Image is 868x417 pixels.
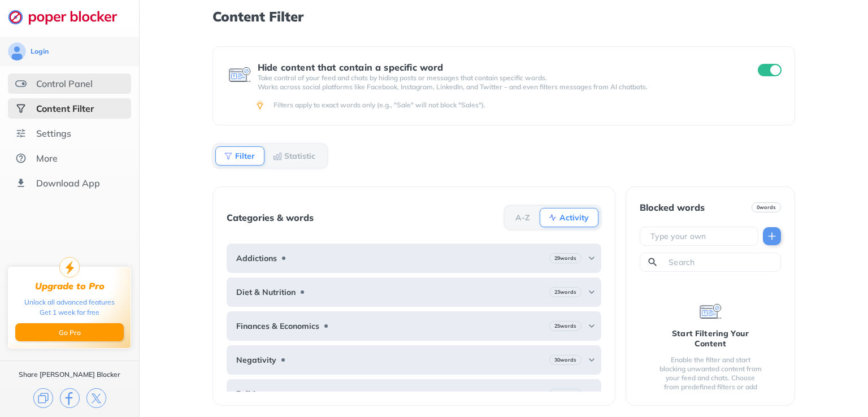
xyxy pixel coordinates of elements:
[559,214,589,221] b: Activity
[24,297,115,307] div: Unlock all advanced features
[274,101,779,110] div: Filters apply to exact words only (e.g., "Sale" will not block "Sales").
[284,153,315,159] b: Statistic
[8,9,129,25] img: logo-webpage.svg
[36,177,100,189] div: Download App
[554,254,576,262] b: 29 words
[224,151,233,160] img: Filter
[8,42,26,60] img: avatar.svg
[258,82,737,92] p: Works across social platforms like Facebook, Instagram, LinkedIn, and Twitter – and even filters ...
[658,328,763,349] div: Start Filtering Your Content
[554,390,576,398] b: 26 words
[35,281,105,292] div: Upgrade to Pro
[667,257,776,268] input: Search
[548,213,557,222] img: Activity
[36,103,94,114] div: Content Filter
[59,257,80,277] img: upgrade-to-pro.svg
[236,254,277,263] b: Addictions
[649,231,753,242] input: Type your own
[15,177,27,189] img: download-app.svg
[15,78,27,89] img: features.svg
[31,47,49,56] div: Login
[640,202,705,212] div: Blocked words
[554,322,576,330] b: 25 words
[515,214,530,221] b: A-Z
[658,355,763,401] div: Enable the filter and start blocking unwanted content from your feed and chats. Choose from prede...
[235,153,255,159] b: Filter
[236,389,263,398] b: Politics
[554,356,576,364] b: 30 words
[258,73,737,82] p: Take control of your feed and chats by hiding posts or messages that contain specific words.
[36,78,93,89] div: Control Panel
[757,203,776,211] b: 0 words
[40,307,99,318] div: Get 1 week for free
[86,388,106,408] img: x.svg
[60,388,80,408] img: facebook.svg
[15,128,27,139] img: settings.svg
[236,322,319,331] b: Finances & Economics
[227,212,314,223] div: Categories & words
[258,62,737,72] div: Hide content that contain a specific word
[15,103,27,114] img: social-selected.svg
[36,128,71,139] div: Settings
[273,151,282,160] img: Statistic
[15,323,124,341] button: Go Pro
[236,288,296,297] b: Diet & Nutrition
[33,388,53,408] img: copy.svg
[36,153,58,164] div: More
[212,9,795,24] h1: Content Filter
[19,370,120,379] div: Share [PERSON_NAME] Blocker
[236,355,276,364] b: Negativity
[15,153,27,164] img: about.svg
[554,288,576,296] b: 23 words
